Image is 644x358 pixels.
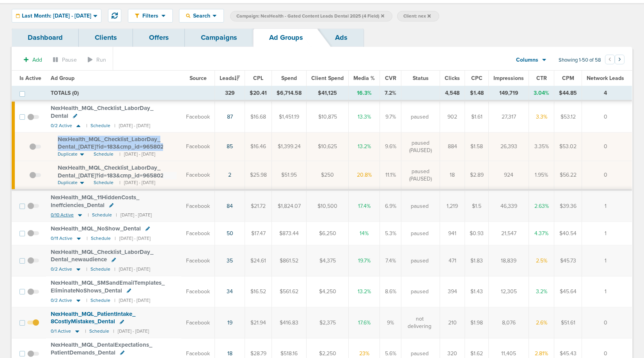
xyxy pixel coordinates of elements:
[554,222,582,245] td: $40.54
[440,276,465,307] td: 394
[529,190,554,222] td: 2.63%
[119,151,155,158] small: | [DATE] - [DATE]
[227,319,232,326] a: 19
[272,245,307,276] td: $861.52
[489,161,529,190] td: 924
[529,276,554,307] td: 3.2%
[554,86,582,101] td: $44.85
[493,75,524,82] span: Impressions
[307,161,349,190] td: $250
[489,101,529,132] td: 27,317
[307,245,349,276] td: $4,375
[272,307,307,338] td: $416.83
[114,123,150,129] small: | [DATE] - [DATE]
[554,133,582,161] td: $53.02
[51,75,75,82] span: Ad Group
[115,236,151,241] small: | [DATE] - [DATE]
[94,151,114,158] span: Schedule
[227,203,233,209] a: 84
[245,133,272,161] td: $16.46
[227,257,233,264] a: 35
[529,133,554,161] td: 3.35%
[385,75,396,82] span: CVR
[94,179,114,186] span: Schedule
[90,123,110,129] small: Schedule
[51,105,153,119] span: NexHealth_ MQL_ Checklist_ LaborDay_ Dental
[272,161,307,190] td: $51.95
[20,54,46,66] button: Add
[51,225,141,232] span: NexHealth_ MQL_ NoShow_ Dental
[559,57,601,64] span: Showing 1-50 of 58
[227,113,233,120] a: 87
[114,298,150,303] small: | [DATE] - [DATE]
[91,236,111,241] small: Schedule
[139,12,161,19] span: Filters
[582,307,632,338] td: 0
[516,56,538,64] span: Columns
[92,212,112,218] small: Schedule
[380,222,401,245] td: 5.3%
[51,328,71,334] span: 0/1 Active
[253,75,263,82] span: CPL
[307,101,349,132] td: $10,875
[311,75,344,82] span: Client Spend
[582,161,632,190] td: 0
[12,28,79,47] a: Dashboard
[440,133,465,161] td: 884
[465,222,489,245] td: $0.93
[353,75,375,82] span: Media %
[465,307,489,338] td: $1.98
[119,179,155,186] small: | [DATE] - [DATE]
[615,55,624,64] button: Go to next page
[554,245,582,276] td: $45.73
[220,75,240,82] span: Leads
[307,307,349,338] td: $2,375
[32,57,42,63] span: Add
[440,245,465,276] td: 471
[489,276,529,307] td: 12,305
[465,276,489,307] td: $1.43
[181,101,215,132] td: Facebook
[272,222,307,245] td: $873.44
[411,202,429,210] span: paused
[380,86,401,101] td: 7.2%
[529,161,554,190] td: 1.95%
[86,298,87,303] small: |
[465,86,489,101] td: $1.48
[58,151,78,158] span: Duplicate
[272,190,307,222] td: $1,824.07
[440,101,465,132] td: 902
[236,13,384,19] span: Campaign: NexHealth - Gated Content Leads Dental 2025 (4 Field)
[465,101,489,132] td: $1.61
[245,245,272,276] td: $24.61
[489,86,529,101] td: 149,719
[380,133,401,161] td: 9.6%
[190,12,213,19] span: Search
[272,133,307,161] td: $1,399.24
[536,75,547,82] span: CTR
[465,133,489,161] td: $1.58
[58,136,167,151] span: NexHealth_ MQL_ Checklist_ LaborDay_ Dental_ [DATE]?id=183&cmp_ id=9658029
[79,28,133,47] a: Clients
[401,161,440,190] td: paused (PAUSED)
[228,172,231,178] a: 2
[181,190,215,222] td: Facebook
[307,276,349,307] td: $4,250
[88,212,88,218] small: |
[245,276,272,307] td: $16.52
[349,245,380,276] td: 19.7%
[440,307,465,338] td: 210
[86,123,87,129] small: |
[307,222,349,245] td: $6,250
[245,161,272,190] td: $25.98
[245,307,272,338] td: $21.94
[529,86,554,101] td: 3.04%
[582,133,632,161] td: 0
[406,315,433,330] span: not delivering
[554,190,582,222] td: $39.36
[281,75,297,82] span: Spend
[529,222,554,245] td: 4.37%
[181,276,215,307] td: Facebook
[411,257,429,265] span: paused
[227,288,233,295] a: 34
